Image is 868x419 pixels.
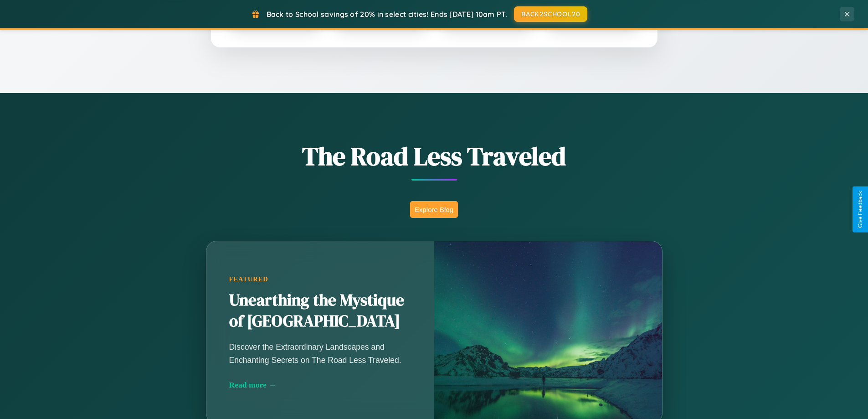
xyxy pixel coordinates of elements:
[229,380,411,390] div: Read more →
[161,139,708,174] h1: The Road Less Traveled
[229,275,411,283] div: Featured
[514,6,587,22] button: BACK2SCHOOL20
[229,290,411,332] h2: Unearthing the Mystique of [GEOGRAPHIC_DATA]
[229,341,411,366] p: Discover the Extraordinary Landscapes and Enchanting Secrets on The Road Less Traveled.
[267,10,507,19] span: Back to School savings of 20% in select cities! Ends [DATE] 10am PT.
[410,201,458,218] button: Explore Blog
[857,191,863,228] div: Give Feedback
